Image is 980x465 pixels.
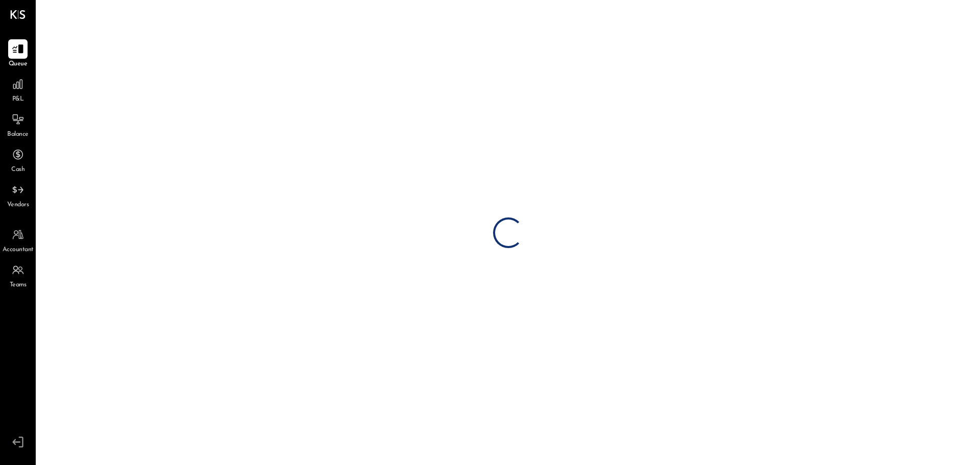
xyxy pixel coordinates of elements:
a: Accountant [1,225,35,255]
span: Balance [7,130,29,139]
a: Balance [1,110,35,139]
a: Vendors [1,180,35,210]
a: Queue [1,39,35,69]
a: P&L [1,75,35,104]
span: Cash [11,165,24,175]
span: Teams [10,281,27,290]
span: P&L [12,95,24,104]
a: Teams [1,260,35,290]
span: Accountant [3,246,34,255]
a: Cash [1,145,35,175]
span: Vendors [7,201,29,210]
span: Queue [9,60,28,69]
